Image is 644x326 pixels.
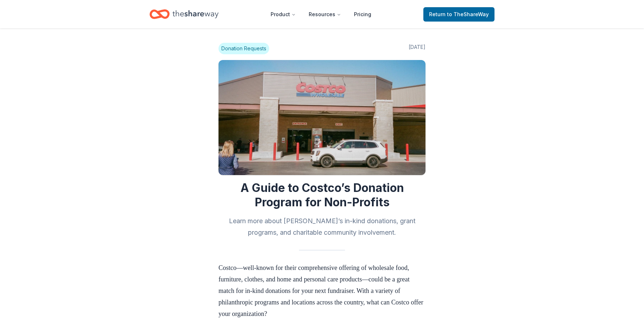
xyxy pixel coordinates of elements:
span: Donation Requests [218,43,269,54]
img: Image for A Guide to Costco’s Donation Program for Non-Profits [218,60,425,175]
a: Returnto TheShareWay [423,7,494,22]
span: [DATE] [409,43,425,54]
h2: Learn more about [PERSON_NAME]’s in-kind donations, grant programs, and charitable community invo... [218,215,425,238]
nav: Main [265,6,377,23]
span: to TheShareWay [447,11,489,17]
a: Pricing [348,7,377,22]
button: Product [265,7,302,22]
span: Return [429,10,489,19]
a: Home [149,6,218,23]
h1: A Guide to Costco’s Donation Program for Non-Profits [218,181,425,210]
button: Resources [303,7,347,22]
p: Costco—well-known for their comprehensive offering of wholesale food, furniture, clothes, and hom... [218,262,425,320]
